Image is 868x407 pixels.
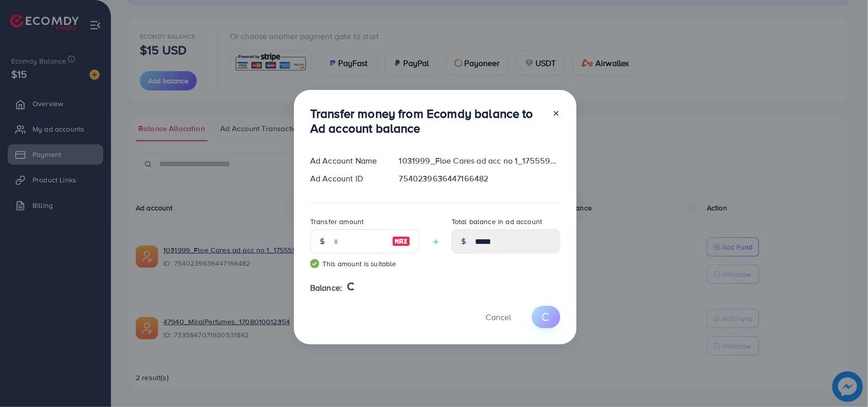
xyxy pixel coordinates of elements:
[310,259,419,269] small: This amount is suitable
[310,106,544,136] h3: Transfer money from Ecomdy balance to Ad account balance
[310,216,364,227] label: Transfer amount
[452,216,542,227] label: Total balance in ad account
[302,173,391,184] div: Ad Account ID
[310,259,319,268] img: guide
[302,155,391,167] div: Ad Account Name
[310,282,342,294] span: Balance:
[392,235,410,247] img: image
[473,306,524,328] button: Cancel
[391,155,568,167] div: 1031999_Floe Cares ad acc no 1_1755598915786
[486,311,511,323] span: Cancel
[391,173,568,184] div: 7540239636447166482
